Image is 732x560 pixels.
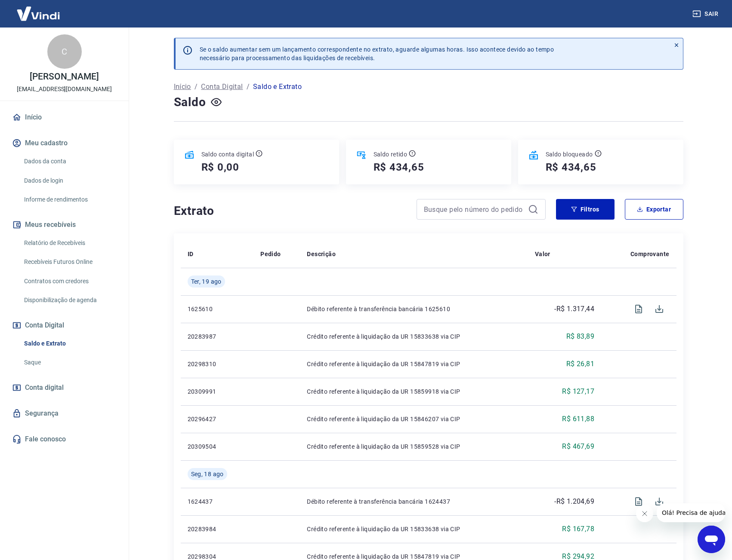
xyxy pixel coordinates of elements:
p: R$ 167,78 [562,524,594,534]
p: Saldo retido [374,150,408,159]
button: Meu cadastro [10,134,118,153]
input: Busque pelo número do pedido [424,203,525,216]
h5: R$ 434,65 [546,160,596,174]
p: Crédito referente à liquidação da UR 15859918 via CIP [307,387,521,396]
a: Início [10,108,118,127]
a: Dados de login [21,172,118,190]
a: Fale conosco [10,430,118,449]
p: -R$ 1.204,69 [554,496,594,507]
p: R$ 26,81 [566,359,594,369]
p: R$ 611,88 [562,414,594,424]
iframe: Mensagem da empresa [657,503,725,522]
p: [EMAIL_ADDRESS][DOMAIN_NAME] [17,85,112,94]
a: Disponibilização de agenda [21,291,118,309]
button: Filtros [556,199,615,220]
button: Sair [691,6,722,22]
p: R$ 83,89 [566,331,594,342]
p: Débito referente à transferência bancária 1625610 [307,305,521,313]
iframe: Botão para abrir a janela de mensagens [698,526,725,553]
p: 20283987 [188,332,247,341]
p: / [195,82,198,92]
p: -R$ 1.317,44 [554,304,594,314]
p: Saldo conta digital [201,150,254,159]
p: Saldo e Extrato [253,82,302,92]
p: Comprovante [630,250,669,258]
a: Segurança [10,404,118,423]
button: Exportar [625,199,683,220]
a: Início [174,82,191,92]
a: Dados da conta [21,153,118,170]
a: Relatório de Recebíveis [21,234,118,252]
span: Olá! Precisa de ajuda? [5,6,72,13]
h4: Extrato [174,202,406,220]
a: Conta Digital [201,82,243,92]
h5: R$ 0,00 [201,160,240,174]
p: Crédito referente à liquidação da UR 15833638 via CIP [307,332,521,341]
a: Contratos com credores [21,272,118,290]
span: Visualizar [628,491,649,512]
button: Meus recebíveis [10,215,118,234]
p: 20309991 [188,387,247,396]
p: Crédito referente à liquidação da UR 15847819 via CIP [307,360,521,368]
span: Download [649,299,670,319]
p: 20298310 [188,360,247,368]
p: / [247,82,250,92]
p: 20283984 [188,525,247,533]
p: [PERSON_NAME] [30,72,99,81]
a: Recebíveis Futuros Online [21,253,118,271]
p: ID [188,250,194,258]
p: Se o saldo aumentar sem um lançamento correspondente no extrato, aguarde algumas horas. Isso acon... [200,45,554,62]
span: Conta digital [25,382,64,394]
span: Download [649,491,670,512]
p: 20309504 [188,442,247,451]
p: Valor [535,250,550,258]
p: Débito referente à transferência bancária 1624437 [307,497,521,506]
a: Informe de rendimentos [21,191,118,208]
p: R$ 467,69 [562,441,594,452]
span: Seg, 18 ago [191,470,224,478]
button: Conta Digital [10,316,118,335]
a: Saldo e Extrato [21,335,118,352]
span: Visualizar [628,299,649,319]
a: Saque [21,354,118,371]
p: Crédito referente à liquidação da UR 15833638 via CIP [307,525,521,533]
img: Vindi [10,0,66,27]
span: Ter, 19 ago [191,277,222,286]
a: Conta digital [10,378,118,397]
h5: R$ 434,65 [374,160,424,174]
p: Saldo bloqueado [546,150,593,159]
h4: Saldo [174,94,206,111]
p: 1625610 [188,305,247,313]
p: 1624437 [188,497,247,506]
p: Descrição [307,250,336,258]
p: Pedido [260,250,281,258]
p: 20296427 [188,415,247,423]
p: R$ 127,17 [562,386,594,397]
iframe: Fechar mensagem [636,505,653,522]
div: C [47,34,82,69]
p: Crédito referente à liquidação da UR 15846207 via CIP [307,415,521,423]
p: Crédito referente à liquidação da UR 15859528 via CIP [307,442,521,451]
